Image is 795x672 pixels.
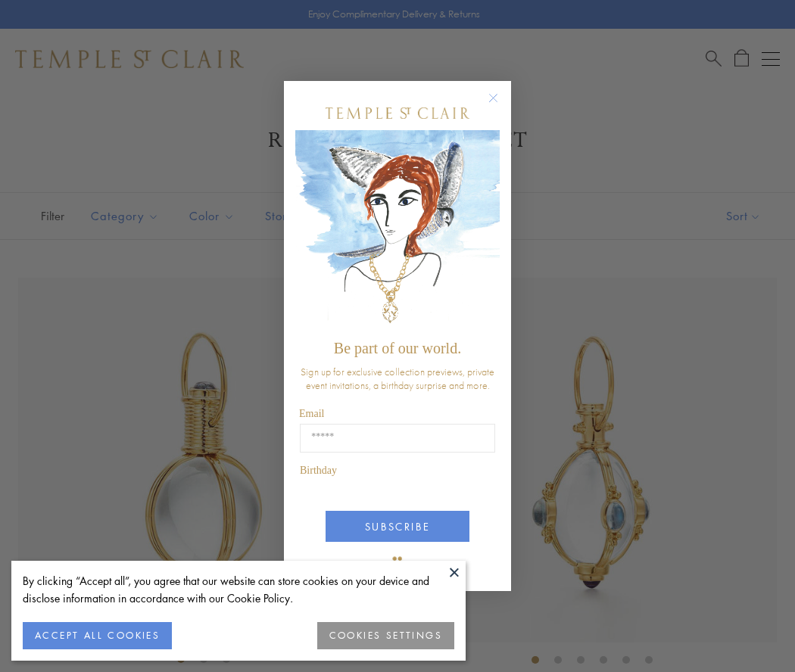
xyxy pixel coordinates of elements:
button: ACCEPT ALL COOKIES [23,622,172,649]
img: TSC [382,546,413,576]
button: COOKIES SETTINGS [317,622,454,649]
span: Birthday [300,465,337,476]
span: Be part of our world. [334,340,461,356]
input: Email [300,424,495,453]
img: Temple St. Clair [326,107,469,119]
div: By clicking “Accept all”, you agree that our website can store cookies on your device and disclos... [23,572,454,607]
span: Email [299,408,324,419]
button: SUBSCRIBE [326,511,469,542]
button: Close dialog [491,96,510,115]
img: c4a9eb12-d91a-4d4a-8ee0-386386f4f338.jpeg [295,130,500,332]
span: Sign up for exclusive collection previews, private event invitations, a birthday surprise and more. [301,365,494,392]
